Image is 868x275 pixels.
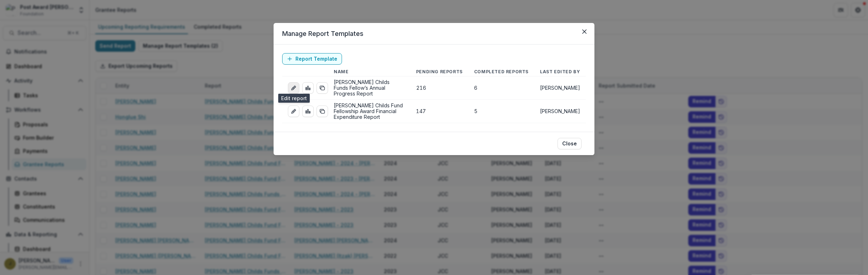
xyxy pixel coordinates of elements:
[468,67,534,76] th: Completed Reports
[468,100,534,123] td: 5
[328,100,410,123] td: [PERSON_NAME] Childs Fund Fellowship Award Financial Expenditure Report
[328,76,410,100] td: [PERSON_NAME] Childs Funds Fellow’s Annual Progress Report
[410,100,468,123] td: 147
[534,67,586,76] th: Last Edited By
[317,82,328,94] button: duplicate-report-responses
[288,82,299,94] a: edit-report
[558,138,582,149] button: Close
[534,76,586,100] td: [PERSON_NAME]
[534,100,586,123] td: [PERSON_NAME]
[274,23,594,45] header: Manage Report Templates
[317,106,328,117] button: duplicate-report-responses
[468,76,534,100] td: 6
[302,106,314,117] a: view-aggregated-responses
[282,53,342,65] a: Report Template
[302,82,314,94] a: view-aggregated-responses
[328,67,410,76] th: Name
[579,26,590,37] button: Close
[410,76,468,100] td: 216
[288,106,299,117] a: edit-report
[410,67,468,76] th: Pending Reports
